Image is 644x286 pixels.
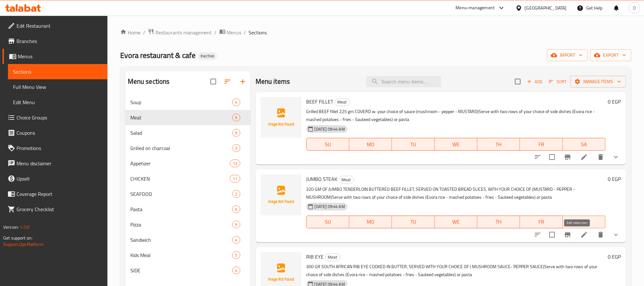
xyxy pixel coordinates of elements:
[125,202,250,217] div: Pasta6
[309,217,347,226] span: SU
[523,217,560,226] span: FR
[232,129,240,137] div: items
[227,29,242,36] span: Menus
[13,98,102,106] span: Edit Menu
[3,202,107,217] a: Grocery Checklist
[125,247,250,263] div: Kids Meal5
[526,78,543,85] span: Add
[3,33,107,49] a: Branches
[13,68,102,75] span: Sections
[130,221,232,228] span: Pizza
[3,156,107,171] a: Menu disclaimer
[8,64,107,79] a: Sections
[130,129,232,137] span: Salad
[325,254,340,261] div: Meat
[349,216,392,228] button: MO
[306,185,606,201] p: 320 GM OF JUMBO TENDERLOIN BUTTERED BEEF FILLET, SERVED ON TOASTED BREAD SLICES, WITH YOUR CHOICE...
[608,252,621,261] h6: 0 EGP
[530,149,545,165] button: sort-choices
[207,75,220,88] span: Select all sections
[520,138,563,151] button: FR
[17,160,102,167] span: Menu disclaimer
[608,149,624,165] button: show more
[215,29,217,36] li: /
[306,216,349,228] button: SU
[306,108,606,124] p: Grilled BEEF fillet 225 gm COVERD w. your choice of sauce (mushroom - pepper - MUSTARD)Serve with...
[545,77,571,87] span: Sort items
[394,140,432,149] span: TU
[198,53,217,59] span: Inactive
[608,97,621,106] h6: 0 EGP
[130,205,232,213] span: Pasta
[547,49,588,61] button: import
[130,114,232,121] span: Meat
[306,174,338,184] span: JUMBO STEAK
[155,29,212,36] span: Restaurants management
[130,267,232,274] span: SIDE
[3,140,107,156] a: Promotions
[456,4,495,12] div: Menu-management
[125,171,250,186] div: CHICKEN11
[120,29,140,36] a: Home
[3,171,107,186] a: Upsell
[130,190,232,198] span: SEAFOOD
[8,79,107,95] a: Full Menu View
[233,130,240,136] span: 9
[633,4,636,11] span: D
[20,223,30,231] span: 1.0.0
[232,236,240,244] div: items
[306,252,324,261] span: RIB EYE
[312,204,347,210] span: [DATE] 09:44 AM
[437,217,475,226] span: WE
[17,175,102,182] span: Upsell
[306,263,606,279] p: 300 GR SOUTH AFRICAN RIB EYE COOKED IN BUTTER, SERVED WITH YOUR CHOICE OF ( MUSHROOM SAUCE- PEPPE...
[233,191,240,197] span: 2
[232,267,240,274] div: items
[3,223,19,231] span: Version:
[125,125,250,140] div: Salad9
[525,4,567,11] div: [GEOGRAPHIC_DATA]
[130,160,230,167] div: Appetizer
[3,234,32,242] span: Get support on:
[511,75,524,88] span: Select section
[545,150,559,164] span: Select to update
[233,115,240,121] span: 9
[13,83,102,91] span: Full Menu View
[524,77,545,87] button: Add
[306,97,333,106] span: BEEF FILLET
[349,138,392,151] button: MO
[232,144,240,152] div: items
[435,216,477,228] button: WE
[547,77,568,87] button: Sort
[233,237,240,243] span: 4
[477,138,520,151] button: TH
[17,144,102,152] span: Promotions
[3,125,107,140] a: Coupons
[595,51,626,59] span: export
[549,78,566,85] span: Sort
[130,251,232,259] span: Kids Meal
[125,263,250,278] div: SIDE4
[309,140,347,149] span: SU
[249,29,267,36] span: Sections
[8,95,107,110] a: Edit Menu
[17,190,102,198] span: Coverage Report
[17,114,102,121] span: Choice Groups
[552,51,583,59] span: import
[563,138,606,151] button: SA
[18,53,102,60] span: Menus
[130,175,230,182] span: CHICKEN
[335,98,350,106] span: Meat
[608,227,624,242] button: show more
[130,236,232,244] div: Sandwich
[17,129,102,137] span: Coupons
[3,110,107,125] a: Choice Groups
[563,216,606,228] button: SA
[125,92,250,281] nav: Menu sections
[3,240,44,248] a: Support.OpsPlatform
[3,186,107,202] a: Coverage Report
[233,99,240,105] span: 4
